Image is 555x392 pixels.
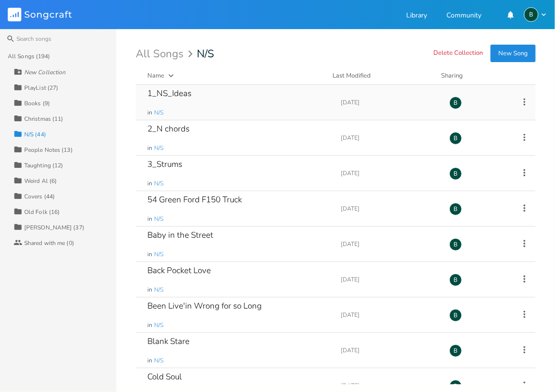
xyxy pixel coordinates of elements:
[154,215,163,223] span: N/S
[24,225,84,230] div: [PERSON_NAME] (37)
[333,71,429,81] button: Last Modified
[449,274,462,286] div: BruCe
[24,116,63,122] div: Christmas (11)
[449,132,462,145] div: BruCe
[147,373,182,381] div: Cold Soul
[147,302,262,310] div: Been Live'in Wrong for so Long
[147,109,152,117] span: in
[24,209,60,215] div: Old Folk (16)
[341,135,438,141] div: [DATE]
[154,321,163,329] span: N/S
[147,125,190,133] div: 2_N chords
[24,194,55,199] div: Covers (44)
[147,180,152,188] span: in
[147,266,211,275] div: Back Pocket Love
[147,89,191,98] div: 1_NS_Ideas
[406,12,427,20] a: Library
[147,321,152,329] span: in
[154,357,163,365] span: N/S
[147,160,182,168] div: 3_Strums
[8,53,50,59] div: All Songs (194)
[154,250,163,259] span: N/S
[154,180,163,188] span: N/S
[524,7,547,22] button: B
[24,178,57,184] div: Weird Al (6)
[24,240,74,246] div: Shared with me (0)
[24,100,50,106] div: Books (9)
[24,69,65,75] div: New Collection
[341,99,438,105] div: [DATE]
[24,163,63,168] div: Taughting (12)
[197,49,214,59] span: N/S
[154,144,163,152] span: N/S
[147,144,152,152] span: in
[449,344,462,357] div: BruCe
[147,71,321,81] button: Name
[341,277,438,282] div: [DATE]
[147,215,152,223] span: in
[449,167,462,180] div: BruCe
[449,97,462,109] div: BruCe
[341,312,438,318] div: [DATE]
[341,241,438,247] div: [DATE]
[154,286,163,294] span: N/S
[524,7,539,22] div: BruCe
[449,309,462,322] div: BruCe
[333,71,371,80] div: Last Modified
[341,347,438,353] div: [DATE]
[136,49,196,59] div: All Songs
[24,147,73,153] div: People Notes (13)
[449,238,462,251] div: BruCe
[449,203,462,215] div: BruCe
[147,357,152,365] span: in
[341,206,438,212] div: [DATE]
[341,170,438,176] div: [DATE]
[154,109,163,117] span: N/S
[147,71,164,80] div: Name
[147,250,152,259] span: in
[491,45,536,62] button: New Song
[24,131,46,137] div: N/S (44)
[24,85,58,91] div: PlayList (27)
[147,196,242,204] div: 54 Green Ford F150 Truck
[446,12,481,20] a: Community
[441,71,499,81] div: Sharing
[341,383,438,389] div: [DATE]
[147,337,190,345] div: Blank Stare
[147,286,152,294] span: in
[147,231,213,239] div: Baby in the Street
[433,49,483,58] button: Delete Collection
